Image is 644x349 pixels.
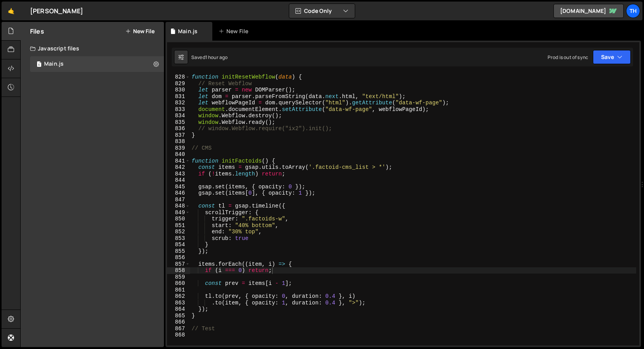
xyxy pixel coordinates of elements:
[167,87,190,93] div: 830
[125,28,155,34] button: New File
[167,280,190,287] div: 860
[167,274,190,281] div: 859
[167,158,190,165] div: 841
[167,164,190,171] div: 842
[167,190,190,197] div: 846
[167,216,190,222] div: 850
[30,27,44,36] h2: Files
[167,254,190,261] div: 856
[548,54,588,61] div: Prod is out of sync
[167,306,190,313] div: 864
[167,106,190,113] div: 833
[167,100,190,106] div: 832
[30,6,83,16] div: [PERSON_NAME]
[167,132,190,139] div: 837
[178,27,197,35] div: Main.js
[593,50,631,64] button: Save
[37,62,41,68] span: 1
[167,242,190,248] div: 854
[167,326,190,332] div: 867
[167,93,190,100] div: 831
[167,229,190,235] div: 852
[167,287,190,294] div: 861
[167,319,190,326] div: 866
[167,197,190,203] div: 847
[167,171,190,177] div: 843
[167,222,190,229] div: 851
[167,184,190,190] div: 845
[167,261,190,268] div: 857
[205,54,228,61] div: 1 hour ago
[167,203,190,209] div: 848
[167,81,190,87] div: 829
[167,125,190,132] div: 836
[167,119,190,126] div: 835
[167,235,190,242] div: 853
[2,2,21,20] a: 🤙
[167,209,190,216] div: 849
[167,267,190,274] div: 858
[191,54,228,61] div: Saved
[167,138,190,145] div: 838
[167,332,190,338] div: 868
[167,177,190,184] div: 844
[167,145,190,152] div: 839
[167,313,190,319] div: 865
[553,4,624,18] a: [DOMAIN_NAME]
[167,151,190,158] div: 840
[167,293,190,300] div: 862
[289,4,355,18] button: Code Only
[167,113,190,119] div: 834
[167,74,190,81] div: 828
[21,41,164,56] div: Javascript files
[44,61,64,68] div: Main.js
[626,4,640,18] a: Th
[167,300,190,306] div: 863
[30,56,164,72] div: 16840/46037.js
[167,248,190,255] div: 855
[219,27,251,35] div: New File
